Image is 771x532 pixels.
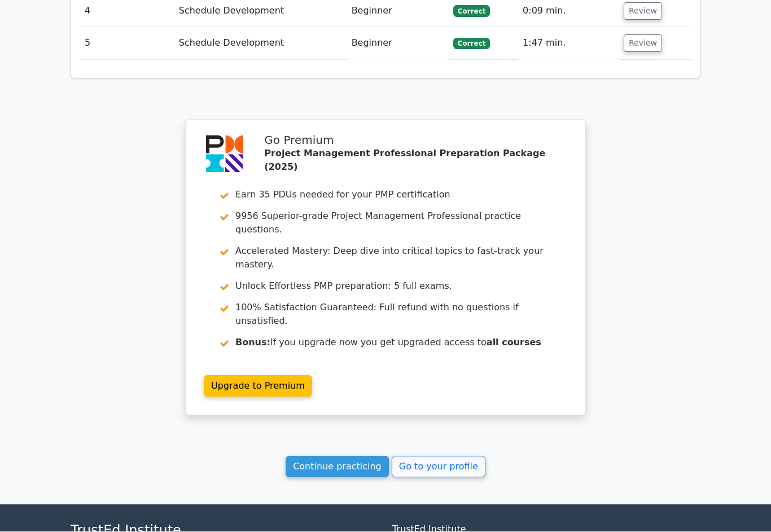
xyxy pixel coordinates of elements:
[347,28,449,60] td: Beginner
[624,3,662,20] button: Review
[286,456,389,478] a: Continue practicing
[624,35,662,52] button: Review
[204,376,312,397] a: Upgrade to Premium
[453,38,490,50] span: Correct
[518,28,619,60] td: 1:47 min.
[453,6,490,17] span: Correct
[174,28,347,60] td: Schedule Development
[392,456,485,478] a: Go to your profile
[80,28,174,60] td: 5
